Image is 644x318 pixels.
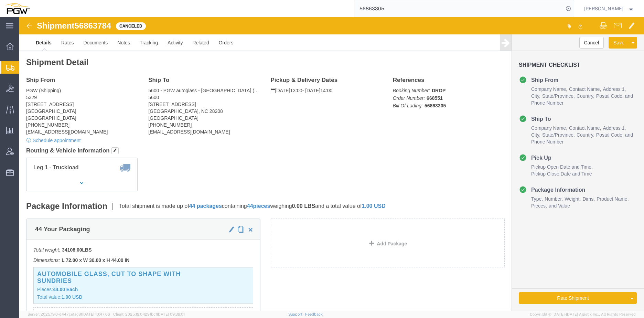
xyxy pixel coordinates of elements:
[28,312,110,316] span: Server: 2025.19.0-d447cefac8f
[354,0,563,17] input: Search for shipment number, reference number
[530,311,636,317] span: Copyright © [DATE]-[DATE] Agistix Inc., All Rights Reserved
[113,312,185,316] span: Client: 2025.19.0-129fbcf
[288,312,305,316] a: Support
[82,312,110,316] span: [DATE] 10:47:06
[584,5,623,12] span: Jesse Dawson
[584,4,635,13] button: [PERSON_NAME]
[157,312,185,316] span: [DATE] 09:39:01
[5,3,30,14] img: logo
[19,17,644,311] iframe: FS Legacy Container
[305,312,323,316] a: Feedback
